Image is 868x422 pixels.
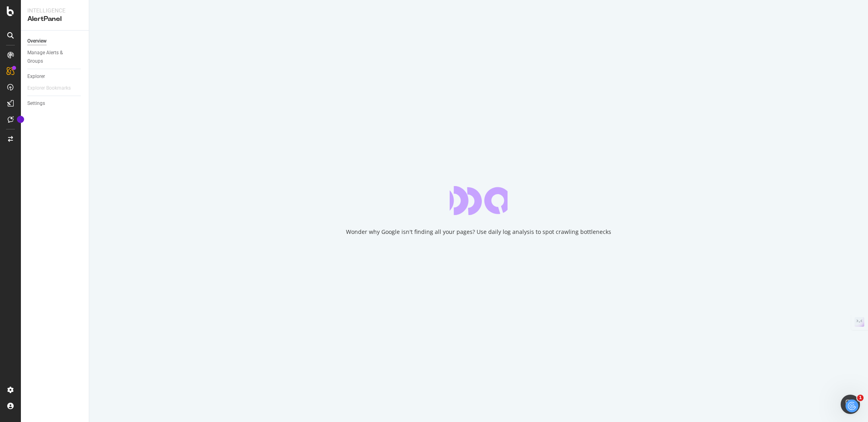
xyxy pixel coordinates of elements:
[27,37,47,45] div: Overview
[857,395,864,401] span: 1
[27,37,83,45] a: Overview
[27,14,82,24] div: AlertPanel
[27,6,82,14] div: Intelligence
[27,84,79,92] a: Explorer Bookmarks
[841,395,860,414] iframe: Intercom live chat
[27,49,83,66] a: Manage Alerts & Groups
[27,84,71,92] div: Explorer Bookmarks
[27,72,83,81] a: Explorer
[27,49,76,66] div: Manage Alerts & Groups
[346,228,611,236] div: Wonder why Google isn't finding all your pages? Use daily log analysis to spot crawling bottlenecks
[450,186,508,215] div: animation
[27,99,45,108] div: Settings
[27,99,83,108] a: Settings
[17,116,24,123] div: Tooltip anchor
[27,72,45,81] div: Explorer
